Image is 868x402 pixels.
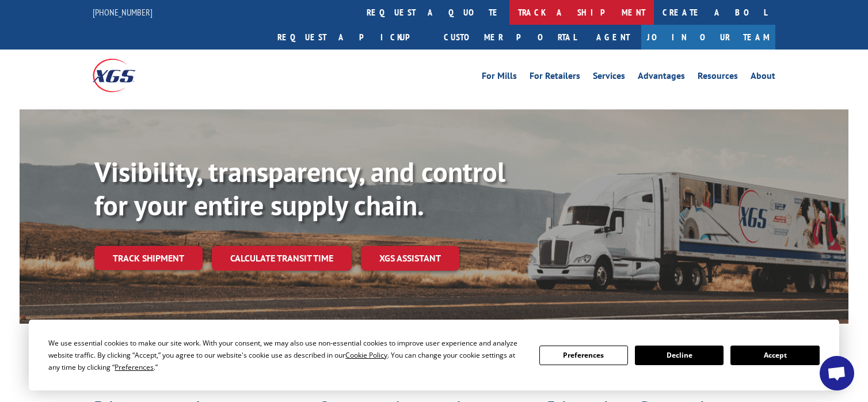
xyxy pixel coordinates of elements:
[345,350,387,360] span: Cookie Policy
[820,356,854,390] a: Open chat
[93,6,153,18] a: [PHONE_NUMBER]
[539,346,628,365] button: Preferences
[115,362,154,372] span: Preferences
[530,71,580,84] a: For Retailers
[48,337,525,373] div: We use essential cookies to make our site work. With your consent, we may also use non-essential ...
[482,71,517,84] a: For Mills
[212,246,352,271] a: Calculate transit time
[585,25,641,50] a: Agent
[751,71,775,84] a: About
[635,346,724,365] button: Decline
[94,154,505,223] b: Visibility, transparency, and control for your entire supply chain.
[361,246,459,271] a: XGS ASSISTANT
[94,246,203,270] a: Track shipment
[641,25,775,50] a: Join Our Team
[730,346,819,365] button: Accept
[269,25,435,50] a: Request a pickup
[698,71,738,84] a: Resources
[638,71,685,84] a: Advantages
[435,25,585,50] a: Customer Portal
[29,320,839,390] div: Cookie Consent Prompt
[593,71,625,84] a: Services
